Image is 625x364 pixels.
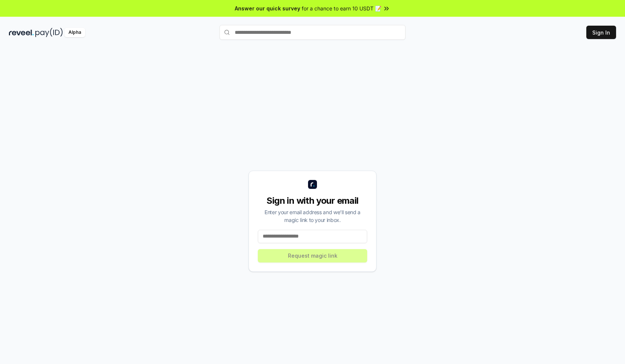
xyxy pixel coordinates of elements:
[302,4,381,12] span: for a chance to earn 10 USDT 📝
[308,180,317,189] img: logo_small
[258,195,367,207] div: Sign in with your email
[35,28,63,37] img: pay_id
[9,28,34,37] img: reveel_dark
[258,208,367,224] div: Enter your email address and we’ll send a magic link to your inbox.
[586,26,616,39] button: Sign In
[64,28,85,37] div: Alpha
[235,4,300,12] span: Answer our quick survey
